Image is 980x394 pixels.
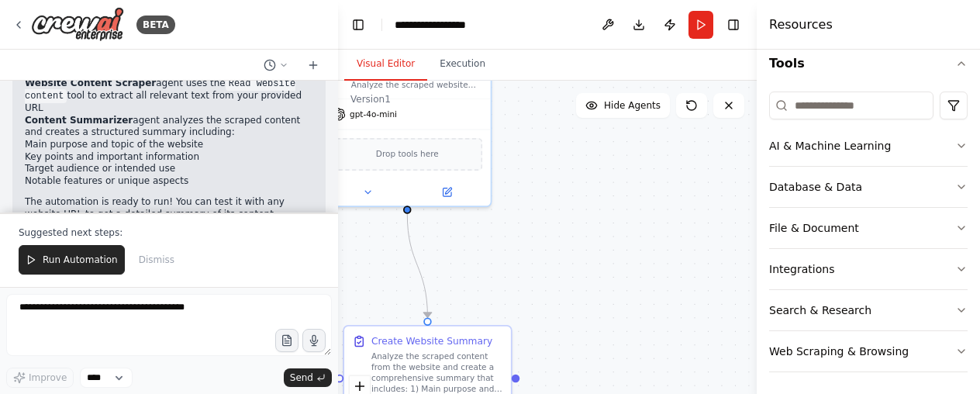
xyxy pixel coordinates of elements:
button: Dismiss [131,245,182,275]
button: Hide left sidebar [347,14,369,36]
button: Database & Data [769,167,968,207]
div: Database & Data [769,179,862,195]
li: Key points and important information [25,151,313,164]
button: File & Document [769,208,968,248]
button: Integrations [769,249,968,289]
strong: Website Content Scraper [25,78,156,88]
button: Tools [769,42,968,85]
div: Tools [769,85,968,385]
div: File & Document [769,220,859,236]
div: AI & Machine Learning [769,138,891,154]
div: Search & Research [769,302,871,318]
p: The automation is ready to run! You can test it with any website URL to get a detailed summary of... [25,196,313,220]
button: Switch to previous chat [257,56,295,74]
div: Create Website Summary [371,334,492,347]
button: Run Automation [19,245,125,275]
div: BETA [136,16,175,34]
div: Version 1 [350,93,391,105]
button: Execution [427,48,498,81]
button: Click to speak your automation idea [302,329,326,352]
button: Start a new chat [301,56,326,74]
button: Web Scraping & Browsing [769,331,968,372]
button: Open in side panel [409,184,485,200]
button: Send [284,368,332,387]
li: agent analyzes the scraped content and creates a structured summary including: [25,115,313,188]
span: gpt-4o-mini [350,109,397,119]
span: Hide Agents [604,99,661,112]
button: AI & Machine Learning [769,126,968,166]
div: Analyze the scraped website content and create a concise, comprehensive summary that captures the... [351,80,482,91]
p: Suggested next steps: [19,226,319,239]
strong: Content Summarizer [25,115,133,126]
li: Main purpose and topic of the website [25,139,313,151]
button: Upload files [275,329,298,352]
h4: Resources [769,16,833,34]
img: Logo [31,7,124,42]
div: Analyze the scraped website content and create a concise, comprehensive summary that captures the... [323,54,492,207]
code: Read website content [25,77,295,103]
span: Run Automation [43,254,118,266]
button: Hide Agents [576,93,670,118]
div: Web Scraping & Browsing [769,344,909,359]
span: Dismiss [139,254,174,266]
nav: breadcrumb [395,17,496,33]
button: Search & Research [769,290,968,330]
li: Target audience or intended use [25,163,313,175]
div: Analyze the scraped content from the website and create a comprehensive summary that includes: 1)... [371,351,502,394]
span: Improve [29,372,67,384]
g: Edge from 3db6823c-22a1-4f96-87d0-672c4112d500 to 774f7a57-34e2-4b6b-aa9f-90c065f0a466 [401,213,435,317]
span: Send [290,372,313,384]
button: Hide right sidebar [723,14,744,36]
li: agent uses the tool to extract all relevant text from your provided URL [25,78,313,115]
span: Drop tools here [376,147,439,161]
li: Notable features or unique aspects [25,175,313,188]
div: Integrations [769,261,834,277]
button: Improve [6,368,74,388]
button: Visual Editor [344,48,427,81]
